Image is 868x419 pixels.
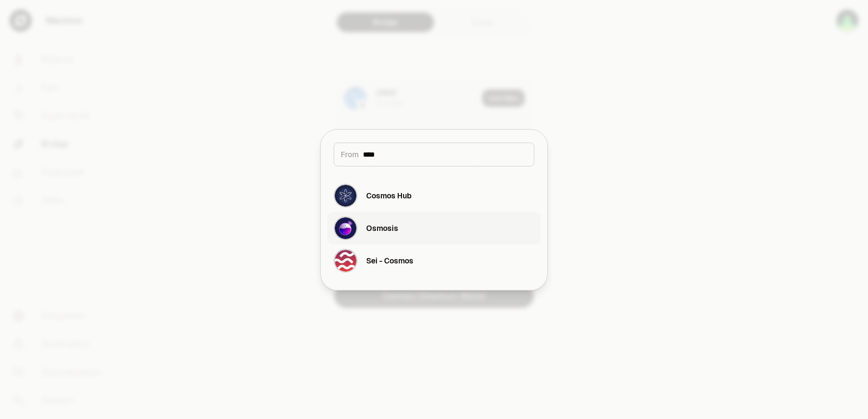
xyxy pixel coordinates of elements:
[327,179,541,212] button: Cosmos Hub LogoCosmos Hub
[341,149,359,160] span: From
[335,185,356,207] img: Cosmos Hub Logo
[335,217,356,239] img: Osmosis Logo
[366,190,412,201] div: Cosmos Hub
[366,255,413,266] div: Sei - Cosmos
[366,223,398,234] div: Osmosis
[327,244,541,277] button: Sei - Cosmos LogoSei - Cosmos
[335,250,356,272] img: Sei - Cosmos Logo
[327,212,541,244] button: Osmosis LogoOsmosis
